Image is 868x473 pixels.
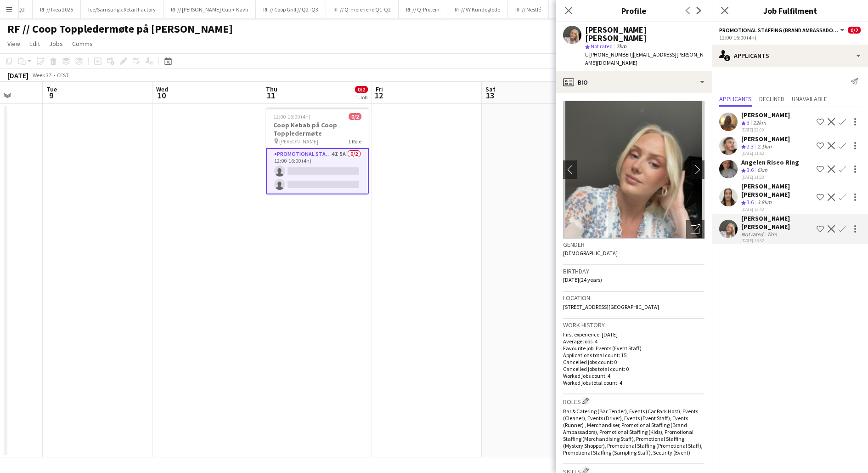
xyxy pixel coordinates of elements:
[563,408,703,456] span: Bar & Catering (Bar Tender), Events (Car Park Host), Events (Cleaner), Events (Driver), Events (E...
[348,138,361,145] span: 1 Role
[355,94,367,101] div: 1 Job
[549,0,619,18] button: RF // Coop Kebab Q1-Q2
[719,34,861,41] div: 12:00-16:00 (4h)
[266,148,369,194] app-card-role: Promotional Staffing (Brand Ambassadors)4I5A0/212:00-16:00 (4h)
[563,331,705,338] p: First experience: [DATE]
[585,51,633,58] span: t. [PHONE_NUMBER]
[614,43,628,50] span: 7km
[376,85,383,93] span: Fri
[563,240,705,249] h3: Gender
[741,214,813,231] div: [PERSON_NAME] [PERSON_NAME]
[741,135,790,143] div: [PERSON_NAME]
[563,338,705,345] p: Average jobs: 4
[563,303,659,310] span: [STREET_ADDRESS][GEOGRAPHIC_DATA]
[163,0,256,18] button: RF // [PERSON_NAME] Cup + Kavli
[563,372,705,379] p: Worked jobs count: 4
[399,0,447,18] button: RF // Q-Protein
[508,0,549,18] button: RF // Nestlé
[741,150,790,156] div: [DATE] 11:52
[156,85,168,93] span: Wed
[563,321,705,329] h3: Work history
[741,238,813,244] div: [DATE] 15:32
[563,396,705,406] h3: Roles
[256,0,326,18] button: RF // Coop Grill // Q2 -Q3
[747,119,750,126] span: 3
[556,71,712,93] div: Bio
[45,90,57,101] span: 9
[591,43,613,50] span: Not rated
[585,51,704,66] span: | [EMAIL_ADDRESS][PERSON_NAME][DOMAIN_NAME]
[719,96,752,102] span: Applicants
[4,38,24,50] a: View
[7,40,20,48] span: View
[741,127,790,133] div: [DATE] 22:00
[759,96,784,102] span: Declined
[326,0,399,18] button: RF // Q-meieriene Q1-Q2
[68,38,96,50] a: Comms
[33,0,81,18] button: RF // Ikea 2025
[792,96,827,102] span: Unavailable
[755,143,773,151] div: 2.1km
[485,85,496,93] span: Sat
[719,27,839,34] span: Promotional Staffing (Brand Ambassadors)
[751,119,768,127] div: 22km
[741,174,799,180] div: [DATE] 11:23
[563,101,705,239] img: Crew avatar or photo
[29,40,40,48] span: Edit
[266,85,277,93] span: Thu
[26,38,44,50] a: Edit
[741,206,813,212] div: [DATE] 12:42
[374,90,383,101] span: 12
[266,121,369,137] h3: Coop Kebab på Coop Toppledermøte
[686,220,705,239] div: Open photos pop-in
[563,365,705,372] p: Cancelled jobs total count: 0
[563,379,705,386] p: Worked jobs total count: 4
[49,40,63,48] span: Jobs
[563,294,705,302] h3: Location
[349,113,361,120] span: 0/2
[563,276,602,283] span: [DATE] (24 years)
[755,199,773,206] div: 3.8km
[741,111,790,119] div: [PERSON_NAME]
[57,72,69,79] div: CEST
[556,5,712,17] h3: Profile
[155,90,168,101] span: 10
[563,345,705,352] p: Favourite job: Events (Event Staff)
[7,71,28,80] div: [DATE]
[273,113,310,120] span: 12:00-16:00 (4h)
[712,45,868,67] div: Applicants
[848,27,861,34] span: 0/2
[765,231,779,238] div: 7km
[563,267,705,275] h3: Birthday
[747,166,754,173] span: 3.6
[741,231,765,238] div: Not rated
[741,182,813,199] div: [PERSON_NAME] [PERSON_NAME]
[355,86,368,93] span: 0/2
[712,5,868,17] h3: Job Fulfilment
[563,359,705,365] p: Cancelled jobs count: 0
[755,166,769,174] div: 6km
[265,90,277,101] span: 11
[279,138,318,145] span: [PERSON_NAME]
[30,72,53,79] span: Week 37
[741,158,799,166] div: Angelen Riseo Ring
[484,90,496,101] span: 13
[72,40,93,48] span: Comms
[747,199,754,205] span: 3.6
[719,27,846,34] button: Promotional Staffing (Brand Ambassadors)
[266,108,369,194] app-job-card: 12:00-16:00 (4h)0/2Coop Kebab på Coop Toppledermøte [PERSON_NAME]1 RolePromotional Staffing (Bran...
[563,250,618,256] span: [DEMOGRAPHIC_DATA]
[563,352,705,359] p: Applications total count: 15
[45,38,67,50] a: Jobs
[7,22,233,36] h1: RF // Coop Toppledermøte på [PERSON_NAME]
[747,143,754,150] span: 2.3
[585,26,705,42] div: [PERSON_NAME] [PERSON_NAME]
[81,0,163,18] button: Ice/Samsung x Retail Factory
[447,0,508,18] button: RF // VY Kundeglede
[46,85,57,93] span: Tue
